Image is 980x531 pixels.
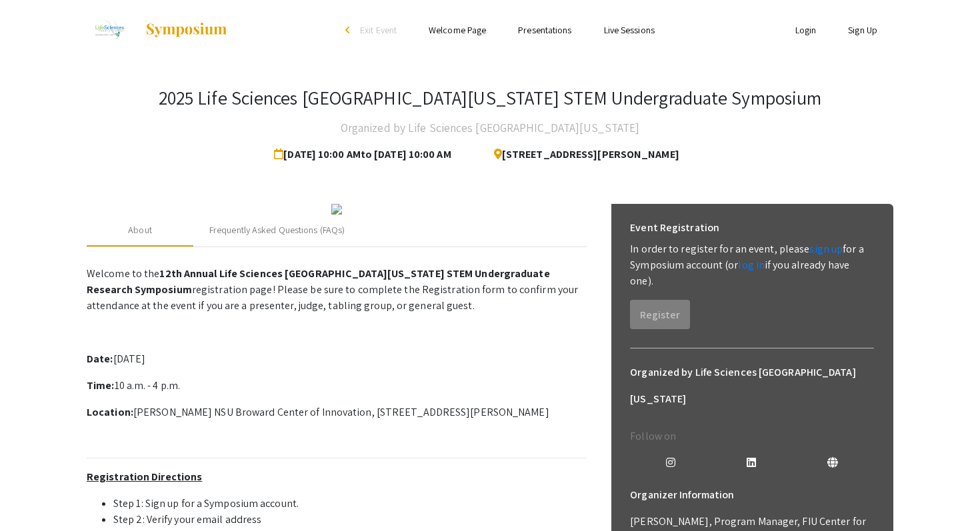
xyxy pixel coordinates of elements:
[360,24,397,36] span: Exit Event
[87,378,587,394] p: 10 a.m. - 4 p.m.
[113,496,587,512] li: Step 1: Sign up for a Symposium account.
[331,204,342,215] img: 32153a09-f8cb-4114-bf27-cfb6bc84fc69.png
[87,266,587,314] p: Welcome to the registration page! Please be sure to complete the Registration form to confirm you...
[87,378,115,392] strong: Time:
[738,258,765,272] a: log in
[113,512,587,528] li: Step 2: Verify your email address
[518,24,571,36] a: Presentations
[809,242,843,256] a: sign up
[209,223,345,237] div: Frequently Asked Questions (FAQs)
[630,359,874,412] h6: Organized by Life Sciences [GEOGRAPHIC_DATA][US_STATE]
[10,471,57,521] iframe: Chat
[604,24,655,36] a: Live Sessions
[429,24,486,36] a: Welcome Page
[128,223,152,237] div: About
[87,13,228,47] a: 2025 Life Sciences South Florida STEM Undergraduate Symposium
[159,87,822,109] h3: 2025 Life Sciences [GEOGRAPHIC_DATA][US_STATE] STEM Undergraduate Symposium
[87,266,550,296] strong: 12th Annual Life Sciences [GEOGRAPHIC_DATA][US_STATE] STEM Undergraduate Research Symposium
[630,241,874,289] p: In order to register for an event, please for a Symposium account (or if you already have one).
[87,405,133,419] strong: Location:
[795,24,817,36] a: Login
[87,352,113,366] strong: Date:
[630,300,690,329] button: Register
[87,470,202,484] u: Registration Directions
[341,115,639,141] h4: Organized by Life Sciences [GEOGRAPHIC_DATA][US_STATE]
[345,26,353,34] div: arrow_back_ios
[87,351,587,367] p: [DATE]
[87,404,587,420] p: [PERSON_NAME] NSU Broward Center of Innovation, [STREET_ADDRESS][PERSON_NAME]
[630,482,874,508] h6: Organizer Information
[630,215,719,241] h6: Event Registration
[274,141,456,168] span: [DATE] 10:00 AM to [DATE] 10:00 AM
[630,428,874,444] p: Follow on
[483,141,679,168] span: [STREET_ADDRESS][PERSON_NAME]
[145,22,228,38] img: Symposium by ForagerOne
[87,13,131,47] img: 2025 Life Sciences South Florida STEM Undergraduate Symposium
[848,24,877,36] a: Sign Up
